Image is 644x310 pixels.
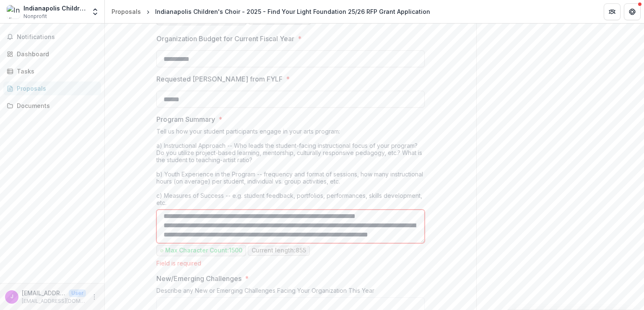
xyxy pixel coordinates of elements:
[112,7,141,16] div: Proposals
[156,34,294,44] p: Organization Budget for Current Fiscal Year
[108,5,144,18] a: Proposals
[604,3,621,20] button: Partners
[156,128,425,210] div: Tell us how your student participants engage in your arts program: a) Instructional Approach -- W...
[17,50,94,58] div: Dashboard
[165,247,242,254] p: Max Character Count: 1500
[17,34,98,41] span: Notifications
[156,74,283,84] p: Requested [PERSON_NAME] from FYLF
[3,47,101,61] a: Dashboard
[17,67,94,76] div: Tasks
[69,289,86,297] p: User
[3,99,101,113] a: Documents
[89,292,99,302] button: More
[17,101,94,110] div: Documents
[156,114,215,124] p: Program Summary
[108,5,434,18] nav: breadcrumb
[252,247,306,254] p: Current length: 855
[89,3,101,20] button: Open entity switcher
[23,4,86,13] div: Indianapolis Children's Choir
[3,30,101,44] button: Notifications
[10,294,13,299] div: jbrown@icchoir.org
[156,273,241,284] p: New/Emerging Challenges
[23,13,47,20] span: Nonprofit
[3,81,101,95] a: Proposals
[7,5,20,18] img: Indianapolis Children's Choir
[155,7,430,16] div: Indianapolis Children's Choir - 2025 - Find Your Light Foundation 25/26 RFP Grant Application
[17,84,94,93] div: Proposals
[156,287,425,297] div: Describe any New or Emerging Challenges Facing Your Organization This Year
[22,289,65,297] p: [EMAIL_ADDRESS][DOMAIN_NAME]
[22,297,86,305] p: [EMAIL_ADDRESS][DOMAIN_NAME]
[3,64,101,78] a: Tasks
[156,260,425,267] div: Field is required
[624,3,641,20] button: Get Help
